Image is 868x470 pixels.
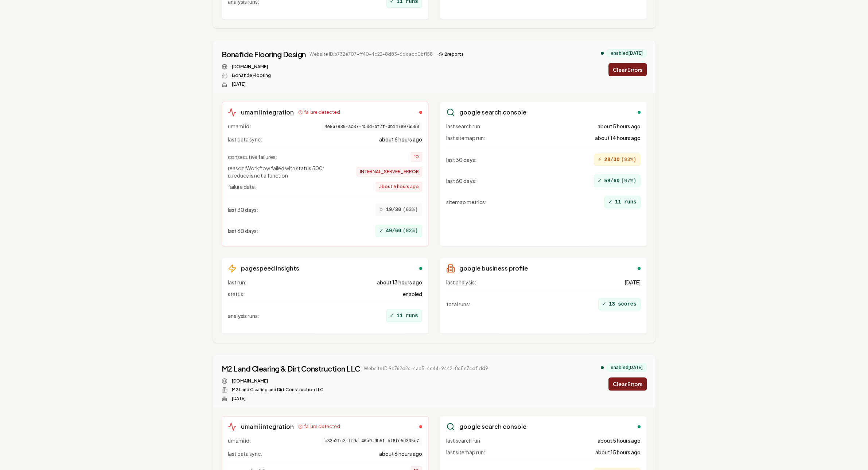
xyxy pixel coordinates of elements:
[598,176,602,185] span: ✓
[228,279,246,286] span: last run:
[446,300,471,308] span: total runs :
[222,378,488,384] div: Website
[608,63,647,76] button: Clear Errors
[446,177,477,184] span: last 60 days :
[222,364,360,374] a: M2 Land Clearing & Dirt Construction LLC
[310,51,433,57] span: Website ID: b732e707-ff40-4c22-8d83-6dcadc0bf158
[604,196,640,208] div: 11 runs
[402,206,418,213] span: ( 63 %)
[446,123,482,130] span: last search run:
[377,279,422,286] span: about 13 hours ago
[601,366,604,369] div: analytics enabled
[304,424,340,430] span: failure detected
[601,52,604,55] div: analytics enabled
[402,227,418,234] span: ( 82 %)
[322,437,422,446] span: c33b2fc3-ff9a-46a9-9b5f-bf8fe5d305c7
[411,152,422,162] span: 10
[304,109,340,115] span: failure detected
[241,108,294,117] h3: umami integration
[594,175,641,187] div: 58/60
[379,205,383,214] span: ○
[419,425,422,428] div: failed
[446,279,476,286] span: last analysis:
[228,136,262,143] span: last data sync:
[446,437,482,444] span: last search run:
[638,111,641,114] div: enabled
[379,226,383,235] span: ✓
[419,111,422,114] div: failed
[595,448,641,456] span: about 15 hours ago
[386,310,422,322] div: 11 runs
[403,290,422,298] span: enabled
[598,298,640,310] div: 13 scores
[228,123,251,131] span: umami id:
[595,134,641,141] span: about 14 hours ago
[241,264,299,273] h3: pagespeed insights
[222,64,467,70] div: Website
[228,164,345,179] span: reason: Workflow failed with status 500: u.reduce is not a function
[228,153,277,160] span: consecutive failures:
[375,203,422,216] div: 19/30
[228,183,256,190] span: failure date:
[375,225,422,237] div: 49/60
[459,264,528,273] h3: google business profile
[446,134,485,141] span: last sitemap run:
[638,267,641,270] div: enabled
[379,136,422,143] span: about 6 hours ago
[602,300,606,308] span: ✓
[598,123,641,130] span: about 5 hours ago
[222,49,306,59] a: Bonafide Flooring Design
[228,312,260,319] span: analysis runs :
[228,290,245,298] span: status:
[322,123,422,131] span: 4e867839-ac37-450d-bf7f-3b147e976500
[228,437,251,446] span: umami id:
[228,206,258,213] span: last 30 days :
[232,64,268,70] a: [DOMAIN_NAME]
[364,366,488,372] span: Website ID: 9e762d2c-4ac5-4c44-9442-8c5e7cdf1dd9
[607,364,647,372] div: enabled [DATE]
[608,198,612,206] span: ✓
[232,378,268,384] a: [DOMAIN_NAME]
[446,156,477,163] span: last 30 days :
[228,450,262,457] span: last data sync:
[379,450,422,457] span: about 6 hours ago
[357,167,422,176] span: INTERNAL_SERVER_ERROR
[621,156,636,163] span: ( 93 %)
[376,182,422,191] span: about 6 hours ago
[228,227,258,234] span: last 60 days :
[624,279,641,286] span: [DATE]
[436,50,467,59] button: 2reports
[446,198,487,206] span: sitemap metrics :
[594,154,641,166] div: 28/30
[390,311,394,320] span: ✓
[241,422,294,431] h3: umami integration
[598,437,641,444] span: about 5 hours ago
[598,155,602,164] span: ⚡
[459,422,526,431] h3: google search console
[621,177,636,184] span: ( 97 %)
[638,425,641,428] div: enabled
[608,377,647,391] button: Clear Errors
[446,448,485,456] span: last sitemap run:
[459,108,526,117] h3: google search console
[419,267,422,270] div: enabled
[607,49,647,57] div: enabled [DATE]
